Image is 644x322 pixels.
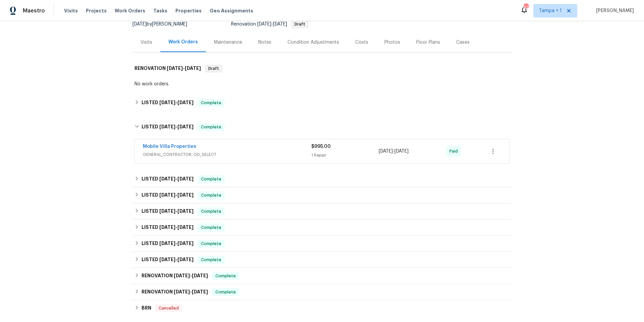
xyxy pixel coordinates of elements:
[177,209,194,213] span: [DATE]
[142,123,194,131] h6: LISTED
[198,99,224,106] span: Complete
[142,207,194,215] h6: LISTED
[258,39,271,46] div: Notes
[159,209,175,213] span: [DATE]
[167,66,201,71] span: -
[198,208,224,215] span: Complete
[167,66,183,71] span: [DATE]
[177,100,194,105] span: [DATE]
[141,39,152,46] div: Visits
[198,256,224,263] span: Complete
[132,116,512,138] div: LISTED [DATE]-[DATE]Complete
[159,241,175,246] span: [DATE]
[449,148,461,155] span: Paid
[132,268,512,284] div: RENOVATION [DATE]-[DATE]Complete
[159,124,194,129] span: -
[142,191,194,199] h6: LISTED
[257,22,287,27] span: -
[213,289,238,295] span: Complete
[132,252,512,268] div: LISTED [DATE]-[DATE]Complete
[185,66,201,71] span: [DATE]
[159,124,175,129] span: [DATE]
[213,273,238,279] span: Complete
[273,22,287,27] span: [DATE]
[132,20,195,28] div: by [PERSON_NAME]
[539,7,562,14] span: Tampa + 1
[593,7,634,14] span: [PERSON_NAME]
[384,39,400,46] div: Photos
[177,257,194,262] span: [DATE]
[175,7,202,14] span: Properties
[159,209,194,213] span: -
[143,151,311,158] span: GENERAL_CONTRACTOR, OD_SELECT
[174,273,208,278] span: -
[142,304,151,312] h6: BRN
[257,22,271,27] span: [DATE]
[159,176,194,181] span: -
[23,7,45,14] span: Maestro
[132,284,512,300] div: RENOVATION [DATE]-[DATE]Complete
[177,176,194,181] span: [DATE]
[159,100,175,105] span: [DATE]
[311,152,379,159] div: 1 Repair
[159,241,194,246] span: -
[214,39,242,46] div: Maintenance
[174,289,208,294] span: -
[64,7,78,14] span: Visits
[135,65,201,73] h6: RENOVATION
[159,176,175,181] span: [DATE]
[159,193,175,197] span: [DATE]
[143,144,196,149] a: Mobile Villa Properties
[174,289,190,294] span: [DATE]
[132,22,147,27] span: [DATE]
[159,225,175,230] span: [DATE]
[142,99,194,107] h6: LISTED
[198,224,224,231] span: Complete
[142,240,194,248] h6: LISTED
[132,219,512,236] div: LISTED [DATE]-[DATE]Complete
[192,289,208,294] span: [DATE]
[132,300,512,316] div: BRN Cancelled
[174,273,190,278] span: [DATE]
[210,7,253,14] span: Geo Assignments
[168,39,198,45] div: Work Orders
[416,39,440,46] div: Floor Plans
[142,175,194,183] h6: LISTED
[132,171,512,187] div: LISTED [DATE]-[DATE]Complete
[192,273,208,278] span: [DATE]
[355,39,368,46] div: Costs
[177,225,194,230] span: [DATE]
[379,148,409,155] span: -
[115,7,145,14] span: Work Orders
[132,58,512,79] div: RENOVATION [DATE]-[DATE]Draft
[198,240,224,247] span: Complete
[132,203,512,219] div: LISTED [DATE]-[DATE]Complete
[379,149,393,154] span: [DATE]
[132,95,512,111] div: LISTED [DATE]-[DATE]Complete
[159,257,175,262] span: [DATE]
[177,241,194,246] span: [DATE]
[156,305,181,312] span: Cancelled
[177,124,194,129] span: [DATE]
[287,39,339,46] div: Condition Adjustments
[177,193,194,197] span: [DATE]
[198,176,224,183] span: Complete
[292,22,308,26] span: Draft
[394,149,409,154] span: [DATE]
[231,22,309,27] span: Renovation
[159,100,194,105] span: -
[159,257,194,262] span: -
[135,81,509,87] div: No work orders.
[153,8,167,13] span: Tasks
[142,224,194,232] h6: LISTED
[456,39,470,46] div: Cases
[206,65,222,72] span: Draft
[132,236,512,252] div: LISTED [DATE]-[DATE]Complete
[86,7,107,14] span: Projects
[159,225,194,230] span: -
[142,272,208,280] h6: RENOVATION
[198,124,224,130] span: Complete
[311,144,331,149] span: $995.00
[132,187,512,203] div: LISTED [DATE]-[DATE]Complete
[198,192,224,199] span: Complete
